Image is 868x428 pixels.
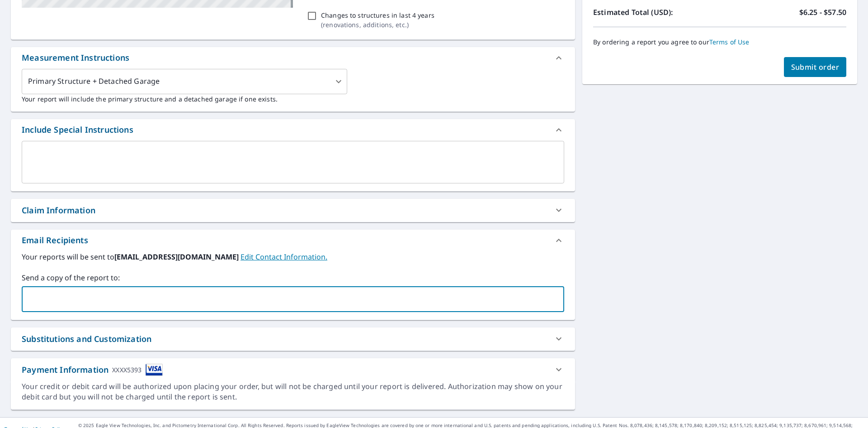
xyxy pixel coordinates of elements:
[22,251,564,262] label: Your reports will be sent to
[241,252,327,262] a: EditContactInfo
[11,230,575,251] div: Email Recipients
[11,327,575,351] div: Substitutions and Customization
[22,204,95,216] div: Claim Information
[22,272,564,283] label: Send a copy of the report to:
[22,124,133,136] div: Include Special Instructions
[22,94,564,104] p: Your report will include the primary structure and a detached garage if one exists.
[114,252,241,262] b: [EMAIL_ADDRESS][DOMAIN_NAME]
[11,119,575,141] div: Include Special Instructions
[22,52,129,64] div: Measurement Instructions
[11,47,575,69] div: Measurement Instructions
[11,358,575,381] div: Payment InformationXXXX5393cardImage
[22,333,151,345] div: Substitutions and Customization
[321,20,434,29] p: ( renovations, additions, etc. )
[799,7,846,18] p: $6.25 - $57.50
[791,62,840,72] span: Submit order
[593,7,720,18] p: Estimated Total (USD):
[146,364,163,376] img: cardImage
[593,38,846,46] p: By ordering a report you agree to our
[11,199,575,222] div: Claim Information
[321,10,434,20] p: Changes to structures in last 4 years
[112,364,142,376] div: XXXX5393
[22,234,88,246] div: Email Recipients
[22,381,564,402] div: Your credit or debit card will be authorized upon placing your order, but will not be charged unt...
[22,364,163,376] div: Payment Information
[784,57,847,77] button: Submit order
[709,38,750,46] a: Terms of Use
[22,69,347,94] div: Primary Structure + Detached Garage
